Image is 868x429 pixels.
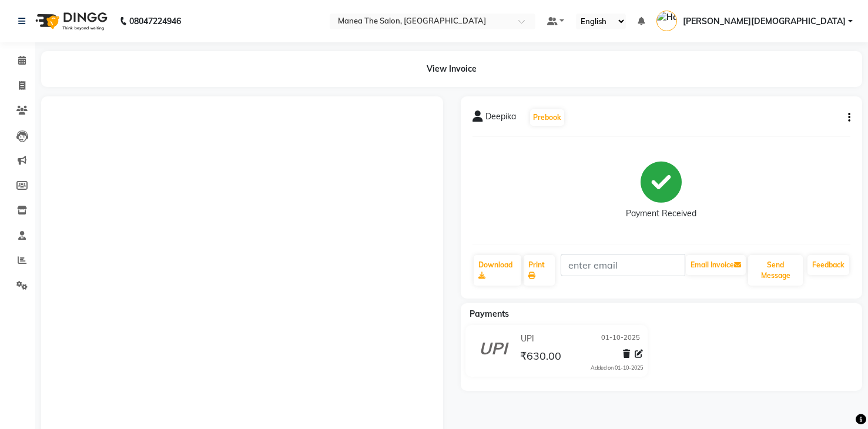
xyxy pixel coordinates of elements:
[561,254,686,276] input: enter email
[683,15,846,28] span: [PERSON_NAME][DEMOGRAPHIC_DATA]
[470,309,509,319] span: Payments
[474,255,521,286] a: Download
[686,255,746,275] button: Email Invoice
[656,11,677,31] img: Hari Krishna
[485,110,516,127] span: Deepika
[591,364,643,372] div: Added on 01-10-2025
[530,109,564,126] button: Prebook
[41,51,862,87] div: View Invoice
[129,5,181,38] b: 08047224946
[748,255,803,286] button: Send Message
[626,207,696,220] div: Payment Received
[601,333,640,345] span: 01-10-2025
[520,349,561,366] span: ₹630.00
[30,5,110,38] img: logo
[521,333,534,345] span: UPI
[524,255,555,286] a: Print
[807,255,849,275] a: Feedback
